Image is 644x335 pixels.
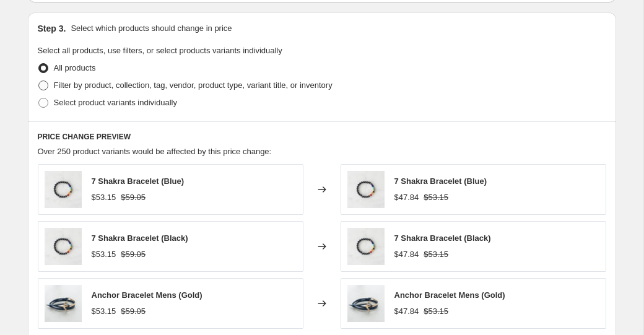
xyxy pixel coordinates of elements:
div: $47.84 [394,305,419,318]
span: 7 Shakra Bracelet (Blue) [92,176,185,186]
div: $47.84 [394,191,419,204]
img: 7-chakra-bracelet_925x_29219fd1-05f6-42be-ba87-953b4eb1e34e_80x.jpg [45,228,82,265]
h2: Step 3. [38,22,66,35]
strike: $59.05 [121,191,146,204]
img: anchor-bracelet-mens_925x_e880f45b-7b2e-43ac-aaf2-bfdc561374a9_80x.jpg [347,285,385,322]
span: Select product variants individually [54,98,177,107]
span: 7 Shakra Bracelet (Black) [92,233,188,243]
span: Select all products, use filters, or select products variants individually [38,46,282,55]
span: Anchor Bracelet Mens (Gold) [92,290,202,300]
span: 7 Shakra Bracelet (Blue) [394,176,487,186]
div: $47.84 [394,248,419,261]
strike: $59.05 [121,248,146,261]
span: Over 250 product variants would be affected by this price change: [38,147,272,156]
img: 7-chakra-bracelet_925x_29219fd1-05f6-42be-ba87-953b4eb1e34e_80x.jpg [45,171,82,208]
span: Filter by product, collection, tag, vendor, product type, variant title, or inventory [54,80,333,90]
strike: $53.15 [424,248,448,261]
span: All products [54,63,96,72]
div: $53.15 [92,305,116,318]
h6: PRICE CHANGE PREVIEW [38,132,606,142]
span: 7 Shakra Bracelet (Black) [394,233,491,243]
strike: $53.15 [424,305,448,318]
span: Anchor Bracelet Mens (Gold) [394,290,505,300]
img: 7-chakra-bracelet_925x_29219fd1-05f6-42be-ba87-953b4eb1e34e_80x.jpg [347,171,385,208]
div: $53.15 [92,248,116,261]
p: Select which products should change in price [71,22,232,35]
strike: $59.05 [121,305,146,318]
div: $53.15 [92,191,116,204]
img: 7-chakra-bracelet_925x_29219fd1-05f6-42be-ba87-953b4eb1e34e_80x.jpg [347,228,385,265]
strike: $53.15 [424,191,448,204]
img: anchor-bracelet-mens_925x_e880f45b-7b2e-43ac-aaf2-bfdc561374a9_80x.jpg [45,285,82,322]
